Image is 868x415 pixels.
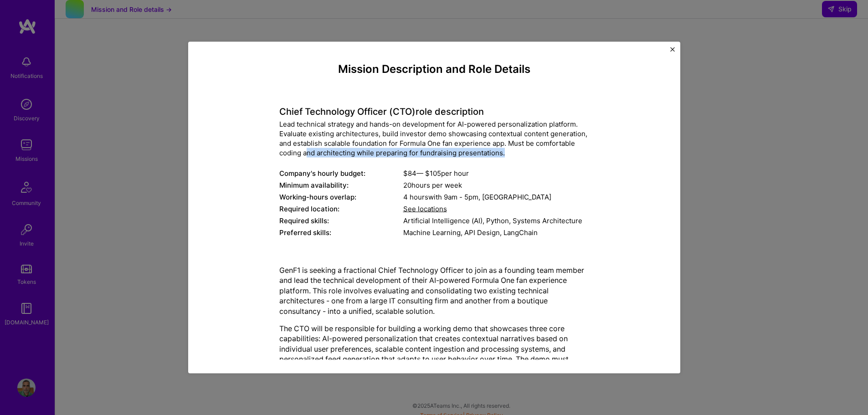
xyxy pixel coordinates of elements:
[403,168,589,178] div: $ 84 — $ 105 per hour
[279,168,403,178] div: Company's hourly budget:
[279,62,589,76] h4: Mission Description and Role Details
[279,204,403,213] div: Required location:
[670,47,675,56] button: Close
[279,215,403,225] div: Required skills:
[279,265,589,316] p: GenF1 is seeking a fractional Chief Technology Officer to join as a founding team member and lead...
[403,180,589,190] div: 20 hours per week
[403,227,589,237] div: Machine Learning, API Design, LangChain
[279,192,403,201] div: Working-hours overlap:
[279,323,589,405] p: The CTO will be responsible for building a working demo that showcases three core capabilities: A...
[403,215,589,225] div: Artificial Intelligence (AI), Python, Systems Architecture
[279,106,589,117] h4: Chief Technology Officer (CTO) role description
[279,119,589,157] div: Lead technical strategy and hands-on development for AI-powered personalization platform. Evaluat...
[279,227,403,237] div: Preferred skills:
[279,180,403,190] div: Minimum availability:
[403,204,447,213] span: See locations
[442,192,482,201] span: 9am - 5pm ,
[403,192,589,201] div: 4 hours with [GEOGRAPHIC_DATA]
